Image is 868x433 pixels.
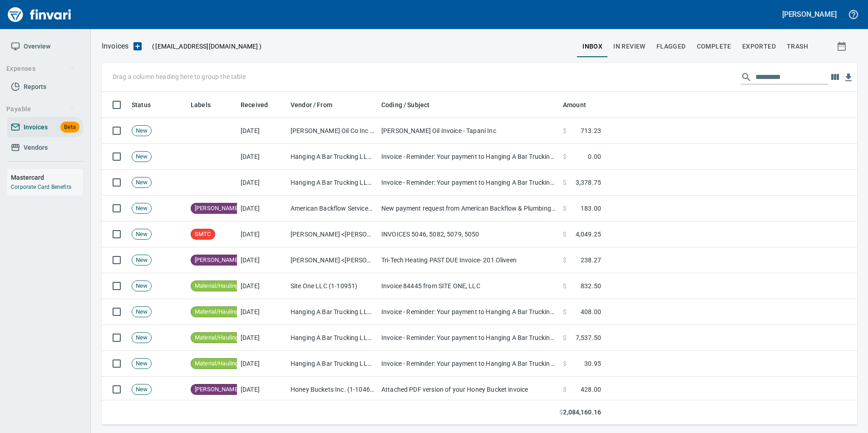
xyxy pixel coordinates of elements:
[581,281,601,290] span: 832.50
[132,153,151,161] span: New
[237,221,287,247] td: [DATE]
[24,41,50,52] span: Overview
[291,99,344,110] span: Vendor / From
[828,38,857,54] button: Show invoices within a particular date range
[132,308,151,316] span: New
[24,142,48,153] span: Vendors
[381,99,429,110] span: Coding / Subject
[287,273,378,299] td: Site One LLC (1-10951)
[287,118,378,144] td: [PERSON_NAME] Oil Co Inc (1-38025)
[287,144,378,170] td: Hanging A Bar Trucking LLC (1-39152)
[191,359,242,368] span: Material/Hauling
[378,247,559,273] td: Tri-Tech Heating PAST DUE Invoice- 201 Oliveen
[563,204,567,213] span: $
[584,359,601,368] span: 30.95
[287,299,378,325] td: Hanging A Bar Trucking LLC (1-39152)
[581,256,601,265] span: 238.27
[7,117,83,138] a: InvoicesBeta
[191,308,242,316] span: Material/Hauling
[563,152,567,161] span: $
[287,170,378,196] td: Hanging A Bar Trucking LLC (1-39152)
[3,60,79,77] button: Expenses
[287,377,378,403] td: Honey Buckets Inc. (1-10467)
[563,99,586,110] span: Amount
[378,351,559,377] td: Invoice - Reminder: Your payment to Hanging A Bar Trucking LLC is due
[576,333,601,342] span: 7,537.50
[237,299,287,325] td: [DATE]
[576,178,601,187] span: 3,378.75
[237,170,287,196] td: [DATE]
[581,307,601,316] span: 408.00
[132,282,151,290] span: New
[559,408,563,417] span: $
[6,103,75,115] span: Payable
[132,99,151,110] span: Status
[102,41,128,52] p: Invoices
[828,70,842,84] button: Choose columns to display
[60,122,79,133] span: Beta
[191,204,243,213] span: [PERSON_NAME]
[378,144,559,170] td: Invoice - Reminder: Your payment to Hanging A Bar Trucking LLC is due
[563,333,567,342] span: $
[132,230,151,239] span: New
[132,256,151,265] span: New
[563,307,567,316] span: $
[581,126,601,135] span: 713.23
[613,41,646,52] span: In Review
[237,118,287,144] td: [DATE]
[237,377,287,403] td: [DATE]
[588,152,601,161] span: 0.00
[3,101,79,118] button: Payable
[191,99,211,110] span: Labels
[656,41,686,52] span: Flagged
[132,334,151,342] span: New
[563,126,567,135] span: $
[787,41,808,52] span: trash
[563,256,567,265] span: $
[191,99,222,110] span: Labels
[287,325,378,351] td: Hanging A Bar Trucking LLC (1-39152)
[563,408,601,417] span: 2,084,160.16
[241,99,268,110] span: Received
[378,170,559,196] td: Invoice - Reminder: Your payment to Hanging A Bar Trucking LLC is due
[191,385,243,394] span: [PERSON_NAME]
[780,7,839,21] button: [PERSON_NAME]
[191,282,242,290] span: Material/Hauling
[287,351,378,377] td: Hanging A Bar Trucking LLC (1-39152)
[5,4,74,25] img: Finvari
[563,281,567,290] span: $
[237,196,287,221] td: [DATE]
[11,184,71,190] a: Corporate Card Benefits
[237,325,287,351] td: [DATE]
[742,41,776,52] span: Exported
[241,99,280,110] span: Received
[581,204,601,213] span: 183.00
[132,178,151,187] span: New
[378,221,559,247] td: INVOICES 5046, 5082, 5079, 5050
[378,196,559,221] td: New payment request from American Backflow & Plumbing Services, Inc due on [DATE] - invoice NS35545
[287,221,378,247] td: [PERSON_NAME] <[PERSON_NAME][EMAIL_ADDRESS][DOMAIN_NAME]>
[782,10,837,19] h5: [PERSON_NAME]
[11,172,83,182] h6: Mastercard
[581,385,601,394] span: 428.00
[6,63,75,74] span: Expenses
[576,230,601,239] span: 4,049.25
[697,41,731,52] span: Complete
[563,99,598,110] span: Amount
[128,41,147,52] button: Upload an Invoice
[191,256,243,265] span: [PERSON_NAME]
[378,377,559,403] td: Attached PDF version of your Honey Bucket invoice
[132,99,163,110] span: Status
[147,42,261,51] p: ( )
[378,118,559,144] td: [PERSON_NAME] Oil Invoice - Tapani Inc
[378,273,559,299] td: Invoice 84445 from SITE ONE, LLC
[237,247,287,273] td: [DATE]
[132,385,151,394] span: New
[287,247,378,273] td: [PERSON_NAME] <[PERSON_NAME][EMAIL_ADDRESS][DOMAIN_NAME]>
[563,178,567,187] span: $
[237,144,287,170] td: [DATE]
[378,299,559,325] td: Invoice - Reminder: Your payment to Hanging A Bar Trucking LLC is due
[563,385,567,394] span: $
[191,230,215,239] span: SMTC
